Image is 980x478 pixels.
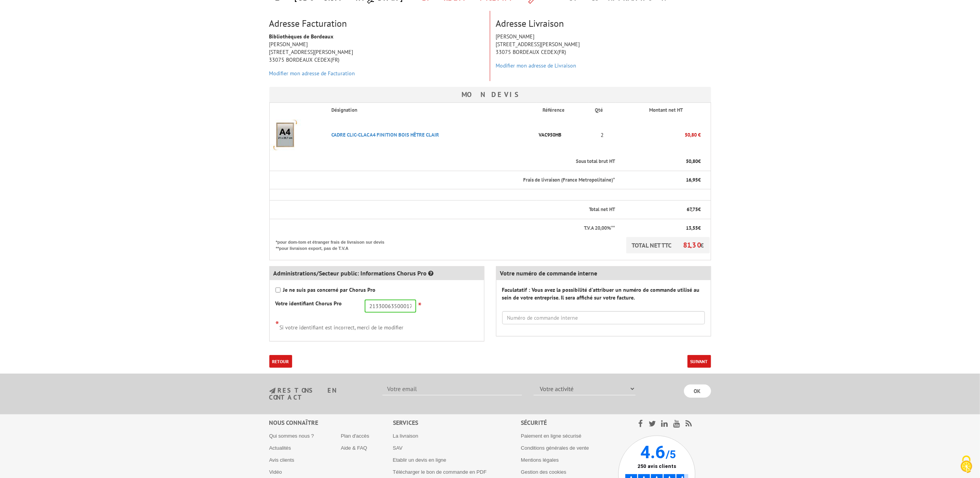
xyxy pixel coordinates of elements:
th: Référence [537,103,589,118]
a: Gestion des cookies [521,469,566,475]
span: 13,55 [686,225,698,231]
a: La livraison [393,433,419,439]
th: Total net HT [269,201,616,219]
a: CADRE CLIC-CLAC A4 FINITION BOIS HêTRE CLAIR [331,132,439,138]
img: newsletter.jpg [269,388,276,394]
th: Sous total brut HT [269,152,616,171]
input: Numéro de commande interne [502,311,705,324]
span: 16,95 [686,177,698,183]
p: VAC950HB [537,128,589,142]
strong: Je ne suis pas concerné par Chorus Pro [283,286,376,293]
a: Plan d'accès [341,433,369,439]
div: Administrations/Secteur public: Informations Chorus Pro [270,267,484,280]
p: Montant net HT [622,107,710,114]
span: 50,80 [686,158,698,165]
p: 50,80 € [616,128,701,142]
img: CADRE CLIC-CLAC A4 FINITION BOIS HêTRE CLAIR [270,119,301,151]
a: Mentions légales [521,457,559,463]
div: [PERSON_NAME] [STREET_ADDRESS][PERSON_NAME] 33075 BORDEAUX CEDEX(FR) [490,33,717,73]
p: *pour dom-tom et étranger frais de livraison sur devis **pour livraison export, pas de T.V.A [276,237,392,251]
a: Actualités [269,445,291,451]
div: Nous connaître [269,418,393,427]
p: T.V.A 20,00%** [276,225,615,232]
div: Votre numéro de commande interne [496,267,711,280]
button: Cookies (fenêtre modale) [953,452,980,478]
img: Cookies (fenêtre modale) [957,455,976,474]
a: Modifier mon adresse de Facturation [269,70,355,77]
a: Retour [269,355,292,368]
a: Télécharger le bon de commande en PDF [393,469,487,475]
a: SAV [393,445,403,451]
h3: restons en contact [269,387,371,401]
a: Qui sommes nous ? [269,433,314,439]
input: Votre email [382,382,522,395]
p: € [622,225,701,232]
a: Aide & FAQ [341,445,367,451]
a: Conditions générales de vente [521,445,589,451]
h3: Adresse Livraison [496,19,711,29]
label: Votre identifiant Chorus Pro [276,300,342,307]
h3: Adresse Facturation [269,19,484,29]
strong: Bibliothèques de Bordeaux [269,33,334,40]
a: Modifier mon adresse de Livraison [496,62,577,69]
a: Vidéo [269,469,282,475]
input: Je ne suis pas concerné par Chorus Pro [276,287,281,293]
div: Si votre identifiant est incorrect, merci de le modifier [276,319,478,331]
input: OK [684,384,711,398]
label: Faculatatif : Vous avez la possibilité d'attribuer un numéro de commande utilisé au sein de votre... [502,286,705,301]
div: Services [393,418,521,427]
td: 2 [589,118,616,152]
h3: Mon devis [269,87,711,102]
span: 81,30 [684,241,701,249]
span: 67,75 [687,206,698,213]
p: € [622,158,701,165]
a: Avis clients [269,457,295,463]
a: Etablir un devis en ligne [393,457,446,463]
div: [PERSON_NAME] [STREET_ADDRESS][PERSON_NAME] 33075 BORDEAUX CEDEX(FR) [264,33,490,81]
th: Désignation [325,103,536,118]
p: € [622,206,701,213]
th: Qté [589,103,616,118]
button: Suivant [687,355,711,368]
p: € [622,177,701,184]
th: Frais de livraison (France Metropolitaine)* [269,171,616,189]
div: Sécurité [521,418,618,427]
a: Paiement en ligne sécurisé [521,433,581,439]
p: TOTAL NET TTC € [626,237,710,253]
